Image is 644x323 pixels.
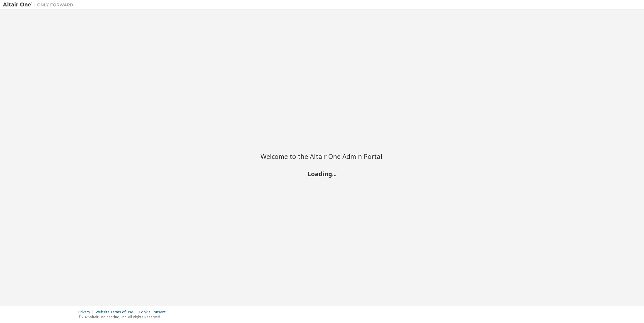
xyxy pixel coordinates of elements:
[78,310,96,314] div: Privacy
[96,310,139,314] div: Website Terms of Use
[78,314,169,319] p: © 2025 Altair Engineering, Inc. All Rights Reserved.
[3,2,76,8] img: Altair One
[261,152,384,160] h2: Welcome to the Altair One Admin Portal
[261,170,384,178] h2: Loading...
[139,310,169,314] div: Cookie Consent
